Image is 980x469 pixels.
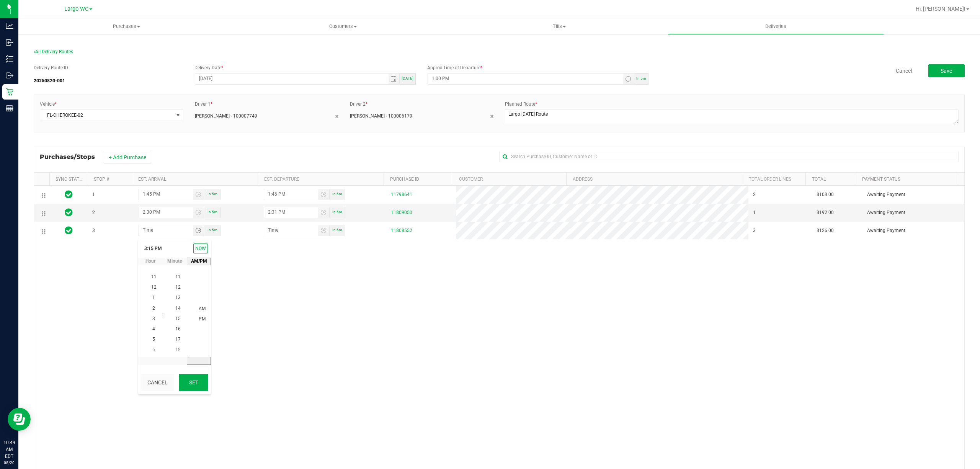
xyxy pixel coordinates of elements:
span: In 5m [207,192,217,196]
input: Time [264,189,318,199]
span: 2 [152,306,155,311]
span: Toggle time list [318,225,329,236]
span: 4 [152,326,155,332]
span: Tills [451,23,667,30]
a: 11808552 [391,228,412,233]
span: Toggle time list [193,207,204,218]
span: [DATE] [402,76,413,80]
span: All Delivery Routes [34,49,73,54]
inline-svg: Inventory [6,55,13,63]
button: + Add Purchase [104,151,151,164]
span: [PERSON_NAME] - 100006179 [350,113,412,119]
span: 3 [92,227,95,234]
label: Delivery Route ID [34,64,68,71]
span: 17 [175,337,181,342]
input: Time [139,207,193,217]
p: 10:49 AM EDT [3,439,15,460]
span: In Sync [65,207,73,218]
label: Driver 1 [195,101,212,108]
span: Toggle time list [318,189,329,200]
label: Driver 2 [350,101,367,108]
span: Awaiting Payment [867,191,905,198]
span: $126.00 [817,227,834,234]
input: Time [264,225,318,235]
inline-svg: Inbound [6,39,13,46]
input: Time [139,189,193,199]
a: 11809050 [391,210,412,215]
strong: 20250820-001 [34,78,65,83]
button: Cancel changes [141,374,174,391]
input: Date [195,74,388,83]
span: 3:15 PM [141,242,165,255]
label: Approx Time of Departure [427,64,482,71]
button: Set time [179,374,208,391]
span: Toggle calendar [389,74,400,84]
span: In 5m [207,228,217,232]
input: Time [139,225,193,235]
span: 1 [152,295,155,301]
p: 08/20 [3,460,15,466]
span: 16 [175,326,181,332]
span: 12 [175,285,181,290]
span: In 5m [207,210,217,214]
a: Payment Status [862,176,900,182]
a: Stop # [94,176,109,182]
span: AM/PM [187,258,211,265]
span: Toggle time list [193,189,204,200]
span: FL-CHEROKEE-02 [40,110,173,121]
span: 2 [753,191,756,198]
span: 11 [151,274,157,279]
input: Time [264,207,318,217]
a: Deliveries [668,18,884,34]
span: Save [941,68,952,74]
span: Awaiting Payment [867,227,905,234]
a: Cancel [896,67,912,75]
a: Tills [451,18,667,34]
span: 6 [152,347,155,353]
span: 3 [753,227,756,234]
span: hour [138,258,162,265]
span: Deliveries [755,23,797,30]
span: Hi, [PERSON_NAME]! [916,6,965,12]
label: Delivery Date [194,64,223,71]
inline-svg: Retail [6,88,13,96]
span: [PERSON_NAME] - 100007749 [195,113,257,119]
iframe: Resource center [8,408,31,431]
span: $103.00 [817,191,834,198]
span: Toggle time list [623,74,634,84]
input: Time [428,74,623,83]
span: 18 [175,347,181,353]
button: Select now [193,243,208,253]
span: 14 [175,306,181,311]
a: Est. Arrival [138,176,166,182]
span: 15 [175,316,181,321]
a: Purchase ID [390,176,419,182]
span: In 6m [332,210,342,214]
label: Planned Route [505,101,537,108]
span: minute [163,258,187,265]
th: Est. Departure [258,173,384,186]
label: Vehicle [40,101,57,108]
span: Purchases [18,23,235,30]
a: Purchases [18,18,235,34]
span: In 6m [332,228,342,232]
span: 1 [92,191,95,198]
span: 3 [152,316,155,321]
a: Customers [235,18,451,34]
a: Total [812,176,826,182]
span: In Sync [65,225,73,236]
th: Total Order Lines [743,173,805,186]
span: Awaiting Payment [867,209,905,216]
inline-svg: Reports [6,105,13,112]
span: 5 [152,337,155,342]
inline-svg: Outbound [6,72,13,79]
span: Toggle time list [318,207,329,218]
span: $192.00 [817,209,834,216]
span: In 6m [332,192,342,196]
a: Sync Status [56,176,85,182]
span: 2 [92,209,95,216]
span: In Sync [65,189,73,200]
span: 11 [175,274,181,279]
inline-svg: Analytics [6,22,13,30]
th: Customer [453,173,566,186]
